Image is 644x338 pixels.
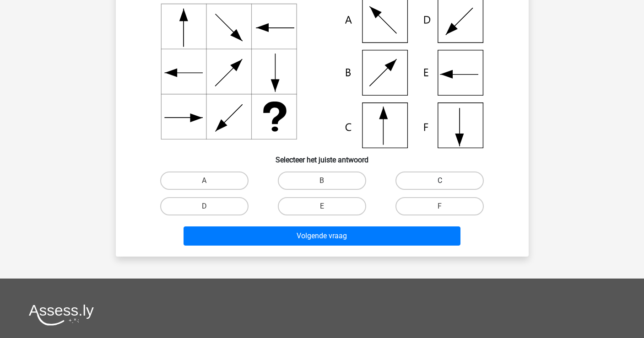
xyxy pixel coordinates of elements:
[29,304,94,326] img: Assessly logo
[130,148,514,164] h6: Selecteer het juiste antwoord
[395,172,484,190] label: C
[160,197,249,215] label: D
[278,172,366,190] label: B
[160,172,249,190] label: A
[395,197,484,215] label: F
[278,197,366,215] label: E
[184,226,460,246] button: Volgende vraag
